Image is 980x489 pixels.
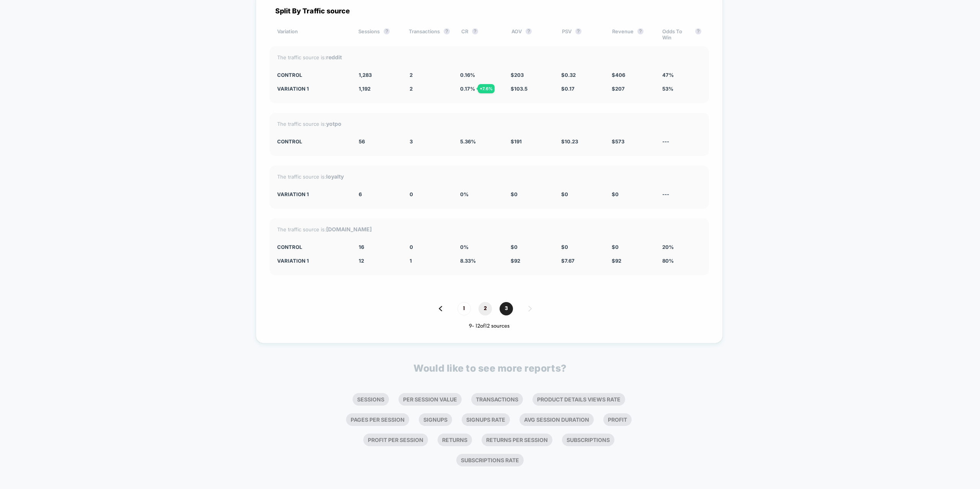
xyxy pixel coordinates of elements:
[457,302,471,315] span: 1
[277,72,348,78] div: CONTROL
[413,362,567,374] p: Would like to see more reports?
[359,244,364,250] span: 16
[410,72,413,78] span: 2
[637,28,644,34] button: ?
[561,258,575,264] span: $ 7.67
[603,413,632,426] li: Profit
[662,244,701,250] div: 20%
[562,28,601,41] div: PSV
[511,191,518,197] span: $ 0
[561,138,578,145] span: $ 10.23
[359,191,362,197] span: 6
[461,28,500,41] div: CR
[269,7,709,15] div: Split By Traffic source
[662,72,701,78] div: 47%
[460,244,469,250] span: 0 %
[612,191,619,197] span: $ 0
[277,244,348,250] div: CONTROL
[359,138,365,145] span: 56
[439,306,442,311] img: pagination back
[561,244,568,250] span: $ 0
[612,138,624,145] span: $ 573
[511,72,524,78] span: $ 203
[326,173,344,180] strong: loyalty
[511,86,528,92] span: $ 103.5
[511,138,522,145] span: $ 191
[460,72,475,78] span: 0.16 %
[511,258,520,264] span: $ 92
[460,138,476,145] span: 5.36 %
[359,72,372,78] span: 1,283
[277,173,701,180] div: The traffic source is:
[662,258,701,264] div: 80%
[460,86,475,92] span: 0.17 %
[511,28,550,41] div: AOV
[277,191,348,197] div: Variation 1
[419,413,452,426] li: Signups
[695,28,701,34] button: ?
[359,258,364,264] span: 12
[410,86,413,92] span: 2
[277,54,701,60] div: The traffic source is:
[410,191,413,197] span: 0
[526,28,532,34] button: ?
[456,454,524,466] li: Subscriptions Rate
[326,226,372,232] strong: [DOMAIN_NAME]
[277,258,348,264] div: Variation 1
[612,86,625,92] span: $ 207
[482,434,552,446] li: Returns Per Session
[460,258,476,264] span: 8.33 %
[662,191,701,197] div: ---
[612,72,625,78] span: $ 406
[460,191,469,197] span: 0 %
[500,302,513,315] span: 3
[662,28,701,41] div: Odds To Win
[612,28,651,41] div: Revenue
[326,120,341,127] strong: yotpo
[277,226,701,232] div: The traffic source is:
[326,54,342,60] strong: reddit
[409,28,450,41] div: Transactions
[410,244,413,250] span: 0
[511,244,518,250] span: $ 0
[358,28,397,41] div: Sessions
[363,434,428,446] li: Profit Per Session
[444,28,450,34] button: ?
[575,28,581,34] button: ?
[399,393,462,406] li: Per Session Value
[410,138,413,145] span: 3
[662,86,701,92] div: 53%
[662,138,701,145] div: ---
[612,244,619,250] span: $ 0
[438,434,472,446] li: Returns
[269,323,709,330] div: 9 - 12 of 12 sources
[346,413,409,426] li: Pages Per Session
[479,302,492,315] span: 2
[277,120,701,127] div: The traffic source is:
[462,413,510,426] li: Signups Rate
[353,393,389,406] li: Sessions
[359,86,371,92] span: 1,192
[612,258,621,264] span: $ 92
[384,28,390,34] button: ?
[478,84,495,93] div: + 7.6 %
[277,138,348,145] div: CONTROL
[561,72,576,78] span: $ 0.32
[519,413,594,426] li: Avg Session Duration
[561,86,575,92] span: $ 0.17
[277,28,347,41] div: Variation
[277,86,348,92] div: Variation 1
[532,393,625,406] li: Product Details Views Rate
[471,393,523,406] li: Transactions
[561,191,568,197] span: $ 0
[410,258,412,264] span: 1
[472,28,478,34] button: ?
[562,434,614,446] li: Subscriptions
